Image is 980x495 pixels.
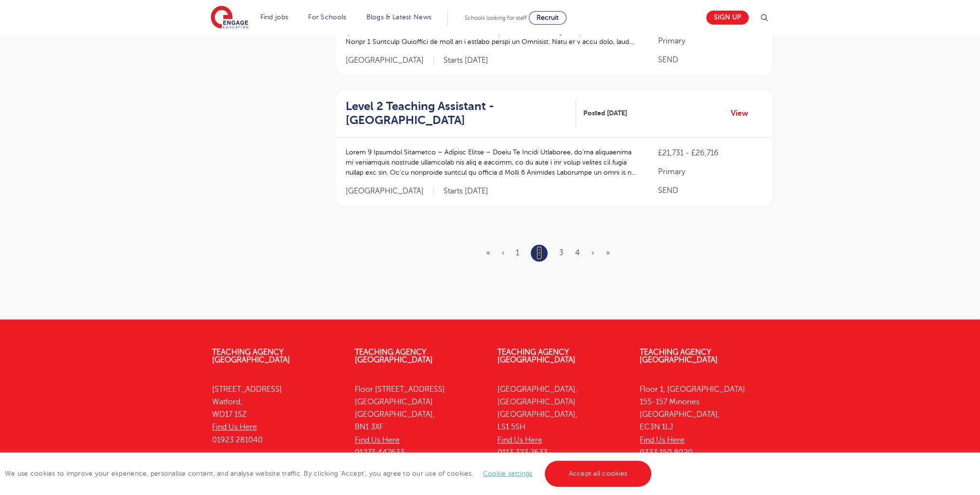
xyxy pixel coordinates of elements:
[658,54,762,66] p: SEND
[537,247,541,259] a: 2
[212,423,257,431] a: Find Us Here
[516,248,519,257] a: 1
[658,147,762,159] p: £21,731 - £26,716
[559,248,564,257] a: 3
[346,99,569,127] h2: Level 2 Teaching Assistant - [GEOGRAPHIC_DATA]
[640,383,768,459] p: Floor 1, [GEOGRAPHIC_DATA] 155-157 Minories [GEOGRAPHIC_DATA], EC3N 1LJ 0333 150 8020
[346,147,639,178] p: Lorem 9 Ipsumdol Sitametco – Adipisc Elitse – Doeiu Te Incidi Utlaboree, do’ma aliquaenima mi ven...
[355,436,400,444] a: Find Us Here
[483,470,533,477] a: Cookie settings
[529,11,566,25] a: Recruit
[260,14,289,21] a: Find jobs
[502,248,504,257] a: Previous
[731,107,755,120] a: View
[591,248,594,257] a: Next
[212,348,290,364] a: Teaching Agency [GEOGRAPHIC_DATA]
[497,436,542,444] a: Find Us Here
[366,14,432,21] a: Blogs & Latest News
[658,35,762,47] p: Primary
[5,470,654,477] span: We use cookies to improve your experience, personalise content, and analyse website traffic. By c...
[486,248,490,257] a: First
[346,55,434,66] span: [GEOGRAPHIC_DATA]
[465,14,527,21] span: Schools looking for staff
[346,99,577,127] a: Level 2 Teaching Assistant - [GEOGRAPHIC_DATA]
[537,14,559,21] span: Recruit
[308,14,346,21] a: For Schools
[658,166,762,178] p: Primary
[346,186,434,196] span: [GEOGRAPHIC_DATA]
[355,383,483,459] p: Floor [STREET_ADDRESS] [GEOGRAPHIC_DATA] [GEOGRAPHIC_DATA], BN1 3XF 01273 447633
[443,55,488,66] p: Starts [DATE]
[575,248,580,257] a: 4
[211,6,248,30] img: Engage Education
[497,348,576,364] a: Teaching Agency [GEOGRAPHIC_DATA]
[212,383,340,446] p: [STREET_ADDRESS] Watford, WD17 1SZ 01923 281040
[443,186,488,196] p: Starts [DATE]
[497,383,626,459] p: [GEOGRAPHIC_DATA], [GEOGRAPHIC_DATA] [GEOGRAPHIC_DATA], LS1 5SH 0113 323 7633
[545,461,652,487] a: Accept all cookies
[706,11,749,25] a: Sign up
[355,348,433,364] a: Teaching Agency [GEOGRAPHIC_DATA]
[640,436,685,444] a: Find Us Here
[658,185,762,196] p: SEND
[606,248,610,257] a: Last
[583,108,627,118] span: Posted [DATE]
[640,348,718,364] a: Teaching Agency [GEOGRAPHIC_DATA]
